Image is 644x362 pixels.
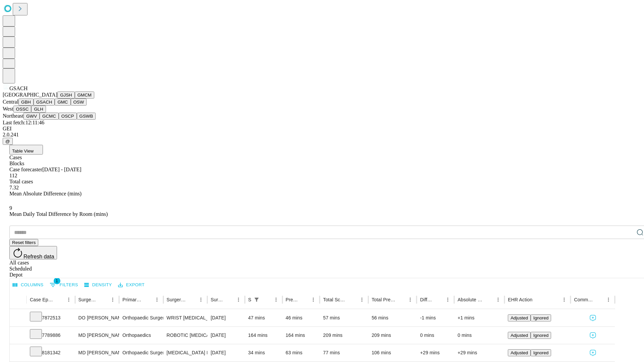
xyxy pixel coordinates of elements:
[23,113,40,120] button: GWV
[167,297,186,302] div: Surgery Name
[18,99,34,106] button: GBH
[211,309,241,326] div: [DATE]
[40,113,59,120] button: GCMC
[108,295,117,304] button: Menu
[248,309,279,326] div: 47 mins
[9,173,17,178] span: 112
[493,295,503,304] button: Menu
[9,239,38,246] button: Reset filters
[42,167,81,172] span: [DATE] - [DATE]
[458,344,501,361] div: +29 mins
[196,295,206,304] button: Menu
[9,167,42,172] span: Case forecaster
[372,344,414,361] div: 106 mins
[143,295,152,304] button: Sort
[604,295,613,304] button: Menu
[9,246,57,259] button: Refresh data
[420,344,451,361] div: +29 mins
[508,297,532,302] div: EHR Action
[286,309,317,326] div: 46 mins
[357,295,367,304] button: Menu
[122,327,160,344] div: Orthopaedics
[11,280,45,290] button: Select columns
[406,295,415,304] button: Menu
[248,344,279,361] div: 34 mins
[30,297,54,302] div: Case Epic Id
[396,295,406,304] button: Sort
[3,99,18,105] span: Central
[122,309,160,326] div: Orthopaedic Surgery
[372,297,396,302] div: Total Predicted Duration
[286,344,317,361] div: 63 mins
[78,297,98,302] div: Surgeon Name
[167,309,204,326] div: WRIST [MEDICAL_DATA] SURGERY RELEASE TRANSVERSE [MEDICAL_DATA] LIGAMENT
[323,327,365,344] div: 209 mins
[83,280,114,290] button: Density
[252,295,261,304] div: 1 active filter
[9,145,43,155] button: Table View
[152,295,162,304] button: Menu
[3,113,23,119] span: Northeast
[224,295,234,304] button: Sort
[511,333,528,338] span: Adjusted
[13,312,23,324] button: Expand
[323,344,365,361] div: 77 mins
[434,295,443,304] button: Sort
[3,120,44,125] span: Last fetch: 12:11:46
[77,113,96,120] button: GSWB
[3,126,641,132] div: GEI
[3,92,57,98] span: [GEOGRAPHIC_DATA]
[64,295,73,304] button: Menu
[13,330,23,342] button: Expand
[31,106,46,113] button: GLH
[3,132,641,138] div: 2.0.241
[9,85,28,91] span: GSACH
[484,295,493,304] button: Sort
[13,347,23,359] button: Expand
[508,349,531,356] button: Adjusted
[3,138,13,145] button: @
[443,295,452,304] button: Menu
[9,179,33,184] span: Total cases
[271,295,281,304] button: Menu
[511,350,528,355] span: Adjusted
[309,295,318,304] button: Menu
[3,106,13,112] span: West
[9,205,12,211] span: 9
[78,309,116,326] div: DO [PERSON_NAME] [PERSON_NAME] Do
[508,332,531,339] button: Adjusted
[511,315,528,320] span: Adjusted
[5,139,10,144] span: @
[167,327,204,344] div: ROBOTIC [MEDICAL_DATA] KNEE TOTAL
[99,295,108,304] button: Sort
[12,240,36,245] span: Reset filters
[55,295,64,304] button: Sort
[211,344,241,361] div: [DATE]
[252,295,261,304] button: Show filters
[55,99,70,106] button: GMC
[78,344,116,361] div: MD [PERSON_NAME]
[372,327,414,344] div: 209 mins
[262,295,271,304] button: Sort
[323,309,365,326] div: 57 mins
[78,327,116,344] div: MD [PERSON_NAME]
[57,92,75,99] button: GJSH
[211,297,224,302] div: Surgery Date
[187,295,196,304] button: Sort
[286,327,317,344] div: 164 mins
[420,297,433,302] div: Difference
[122,344,160,361] div: Orthopaedic Surgery
[12,148,34,154] span: Table View
[531,314,551,321] button: Ignored
[116,280,146,290] button: Export
[9,185,19,190] span: 7.32
[211,327,241,344] div: [DATE]
[9,191,82,196] span: Mean Absolute Difference (mins)
[234,295,243,304] button: Menu
[30,309,72,326] div: 7872513
[420,309,451,326] div: -1 mins
[48,280,80,290] button: Show filters
[594,295,604,304] button: Sort
[75,92,94,99] button: GMCM
[122,297,142,302] div: Primary Service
